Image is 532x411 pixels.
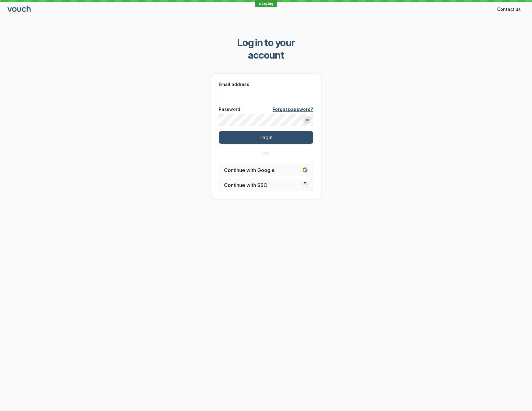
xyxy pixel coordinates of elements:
button: Contact us [493,4,525,14]
span: Password [219,106,240,112]
span: Contact us [497,6,521,12]
button: Continue with Google [219,164,313,176]
button: Show password [303,116,311,124]
span: Continue with Google [224,167,308,173]
span: Log in to your account [220,36,313,61]
span: OR [263,151,269,156]
a: Forgot password? [273,106,313,112]
a: Go to sign in [7,7,32,12]
button: Login [219,131,313,144]
span: Email address [219,81,249,88]
a: Continue with SSO [219,179,313,191]
span: Continue with SSO [224,182,308,188]
span: Login [259,134,273,141]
